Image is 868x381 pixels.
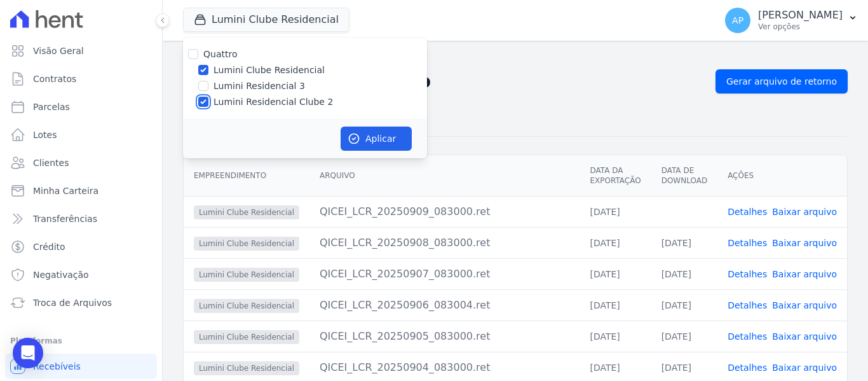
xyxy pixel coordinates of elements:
span: Contratos [33,73,76,85]
nav: Breadcrumb [183,51,848,64]
td: [DATE] [580,227,651,258]
a: Clientes [5,150,157,176]
a: Visão Geral [5,38,157,64]
span: Transferências [33,212,97,225]
div: QICEI_LCR_20250909_083000.ret [320,204,570,219]
td: [DATE] [580,289,651,321]
span: Negativação [33,268,89,281]
th: Data de Download [651,155,717,197]
h2: Exportações de Retorno [183,70,705,93]
label: Lumini Clube Residencial [214,64,325,77]
span: Lumini Clube Residencial [194,299,299,313]
a: Parcelas [5,94,157,120]
a: Gerar arquivo de retorno [715,69,848,94]
div: Plataformas [10,333,152,349]
span: Lumini Clube Residencial [194,361,299,375]
div: QICEI_LCR_20250908_083000.ret [320,235,570,251]
span: Recebíveis [33,360,81,373]
a: Detalhes [728,300,767,310]
a: Contratos [5,66,157,92]
th: Ações [717,155,847,197]
a: Baixar arquivo [772,238,837,248]
a: Lotes [5,122,157,148]
a: Crédito [5,234,157,260]
span: Visão Geral [33,45,84,57]
span: Lotes [33,128,57,141]
a: Baixar arquivo [772,363,837,373]
a: Detalhes [728,207,767,217]
span: Crédito [33,240,65,253]
td: [DATE] [580,196,651,227]
a: Troca de Arquivos [5,290,157,315]
a: Transferências [5,206,157,232]
button: AP [PERSON_NAME] Ver opções [715,3,868,38]
th: Arquivo [309,155,580,197]
div: QICEI_LCR_20250904_083000.ret [320,360,570,375]
td: [DATE] [651,321,717,352]
th: Empreendimento [184,155,309,197]
a: Detalhes [728,269,767,279]
label: Lumini Residencial 3 [214,80,305,93]
div: QICEI_LCR_20250905_083000.ret [320,329,570,344]
td: [DATE] [651,289,717,321]
span: Lumini Clube Residencial [194,268,299,282]
div: Open Intercom Messenger [13,338,43,368]
span: Clientes [33,156,69,169]
button: Lumini Clube Residencial [183,8,349,32]
div: QICEI_LCR_20250906_083004.ret [320,298,570,313]
div: QICEI_LCR_20250907_083000.ret [320,267,570,282]
span: Troca de Arquivos [33,296,112,309]
span: Lumini Clube Residencial [194,237,299,251]
label: Lumini Residencial Clube 2 [214,95,333,109]
th: Data da Exportação [580,155,651,197]
p: [PERSON_NAME] [758,9,843,22]
span: Gerar arquivo de retorno [726,75,837,88]
span: Parcelas [33,100,70,113]
td: [DATE] [580,258,651,289]
a: Detalhes [728,238,767,248]
span: Minha Carteira [33,184,98,197]
span: Lumini Clube Residencial [194,205,299,219]
a: Baixar arquivo [772,331,837,342]
a: Minha Carteira [5,178,157,204]
label: Quattro [203,49,237,59]
span: AP [732,16,743,25]
a: Baixar arquivo [772,269,837,279]
a: Detalhes [728,331,767,342]
td: [DATE] [651,258,717,289]
a: Baixar arquivo [772,207,837,217]
span: Lumini Clube Residencial [194,330,299,344]
a: Recebíveis [5,354,157,379]
a: Baixar arquivo [772,300,837,310]
td: [DATE] [651,227,717,258]
p: Ver opções [758,22,843,32]
td: [DATE] [580,321,651,352]
a: Detalhes [728,363,767,373]
button: Aplicar [341,127,412,151]
a: Negativação [5,262,157,287]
